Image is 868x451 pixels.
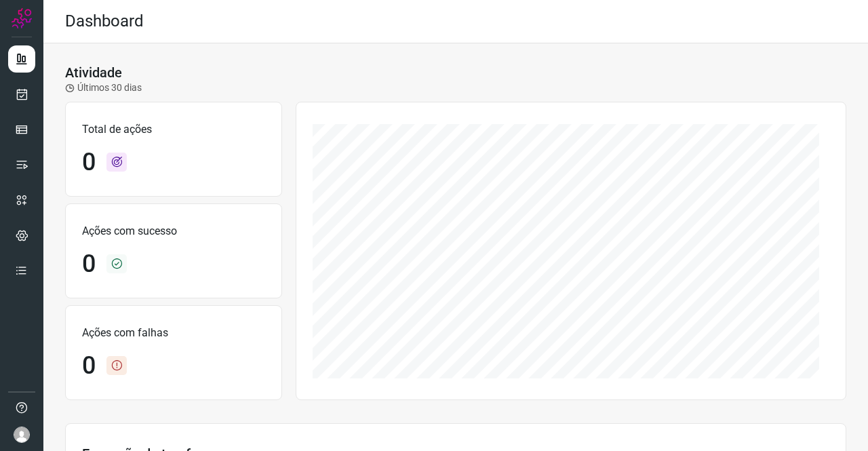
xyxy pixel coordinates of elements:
p: Total de ações [82,121,265,138]
img: Logo [12,8,32,28]
h1: 0 [82,351,96,380]
p: Ações com falhas [82,325,265,341]
h1: 0 [82,250,96,279]
h2: Dashboard [65,12,144,31]
h3: Atividade [65,64,122,81]
img: avatar-user-boy.jpg [14,427,30,443]
p: Ações com sucesso [82,223,265,239]
h1: 0 [82,148,96,177]
p: Últimos 30 dias [65,81,142,95]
